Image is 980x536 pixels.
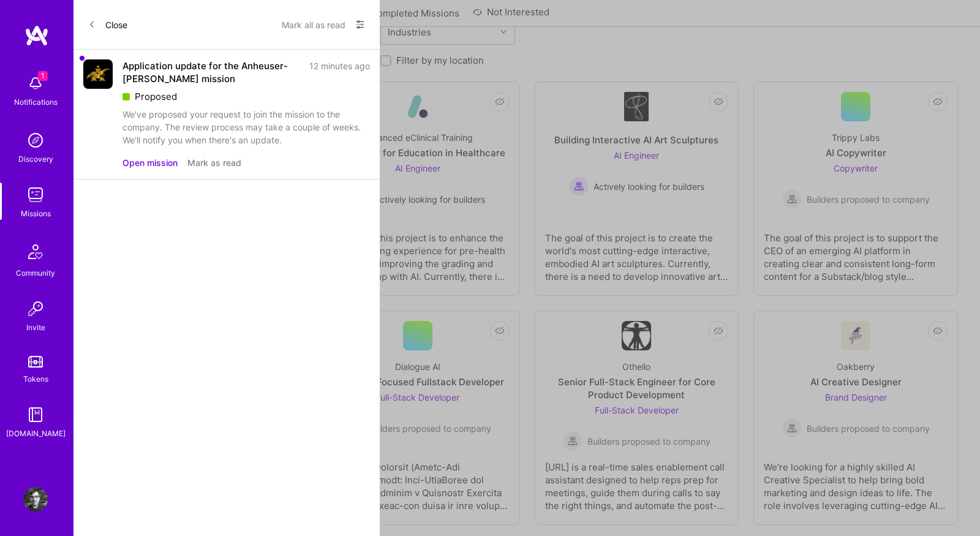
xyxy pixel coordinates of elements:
img: User Avatar [23,487,48,511]
img: Company Logo [83,59,113,89]
button: Mark all as read [282,15,345,34]
button: Mark as read [187,156,241,169]
img: teamwork [23,183,48,207]
img: logo [24,25,49,47]
div: Discovery [18,153,53,165]
img: tokens [28,356,43,368]
div: Proposed [123,90,370,103]
a: User Avatar [20,487,51,511]
div: Application update for the Anheuser-[PERSON_NAME] mission [123,59,302,85]
button: Open mission [123,156,178,169]
img: Invite [23,296,48,321]
img: Community [21,237,50,266]
div: Tokens [23,372,48,385]
img: guide book [23,402,48,427]
div: [DOMAIN_NAME] [6,427,66,440]
div: Invite [26,321,45,334]
div: We've proposed your request to join the mission to the company. The review process may take a cou... [123,108,370,146]
div: Missions [21,207,51,220]
img: discovery [23,128,48,153]
button: Close [88,15,127,34]
div: Community [16,266,55,279]
div: 12 minutes ago [309,59,370,85]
